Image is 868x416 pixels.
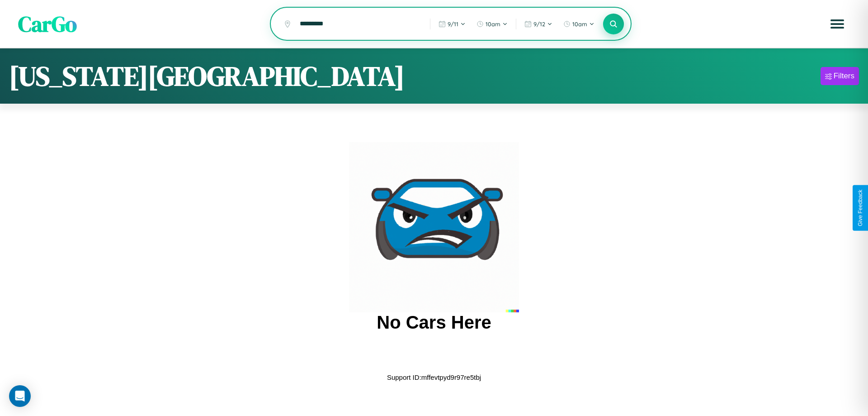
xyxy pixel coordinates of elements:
span: 10am [572,20,587,28]
div: Open Intercom Messenger [9,385,31,407]
div: Give Feedback [857,190,863,226]
button: Filters [821,67,859,85]
h2: No Cars Here [377,312,491,333]
img: car [349,142,519,312]
span: 10am [486,20,500,28]
span: 9 / 11 [448,20,458,28]
button: Open menu [825,11,850,37]
button: 10am [559,17,599,31]
button: 9/12 [520,17,557,31]
span: CarGo [18,9,77,39]
p: Support ID: mffevtpyd9r97re5tbj [387,371,481,383]
span: 9 / 12 [533,20,545,28]
div: Filters [834,72,854,81]
button: 9/11 [434,17,470,31]
h1: [US_STATE][GEOGRAPHIC_DATA] [9,57,405,95]
button: 10am [472,17,512,31]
